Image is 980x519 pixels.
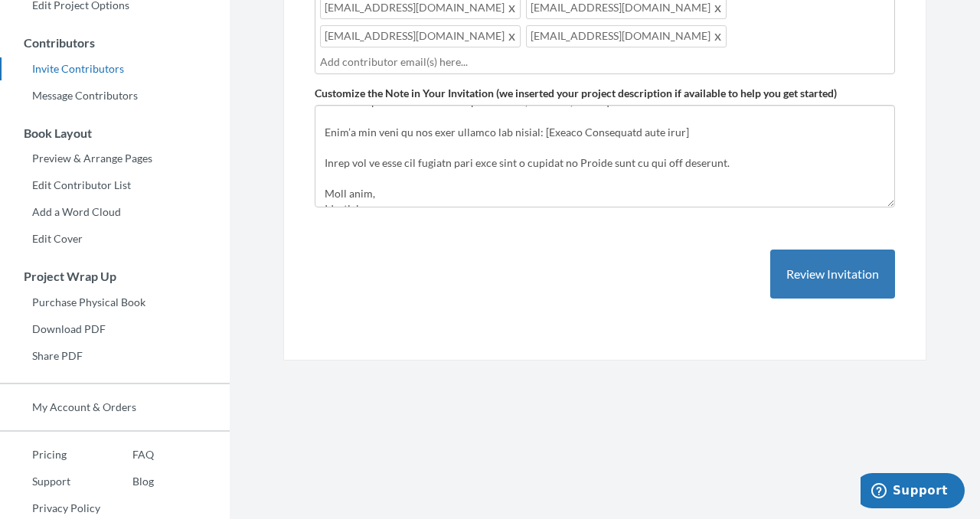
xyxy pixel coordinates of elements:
[1,126,230,140] h3: Book Layout
[100,443,154,466] a: FAQ
[1,269,230,283] h3: Project Wrap Up
[315,105,895,207] textarea: Lo ipsumdol, S’a consecte a elitsedd eius tem Incidi ut laboreetd mag aliq eni adm veniam qu nos ...
[315,86,837,101] label: Customize the Note in Your Invitation (we inserted your project description if available to help ...
[770,250,895,299] button: Review Invitation
[100,470,154,493] a: Blog
[861,473,965,511] iframe: Opens a widget where you can chat to one of our agents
